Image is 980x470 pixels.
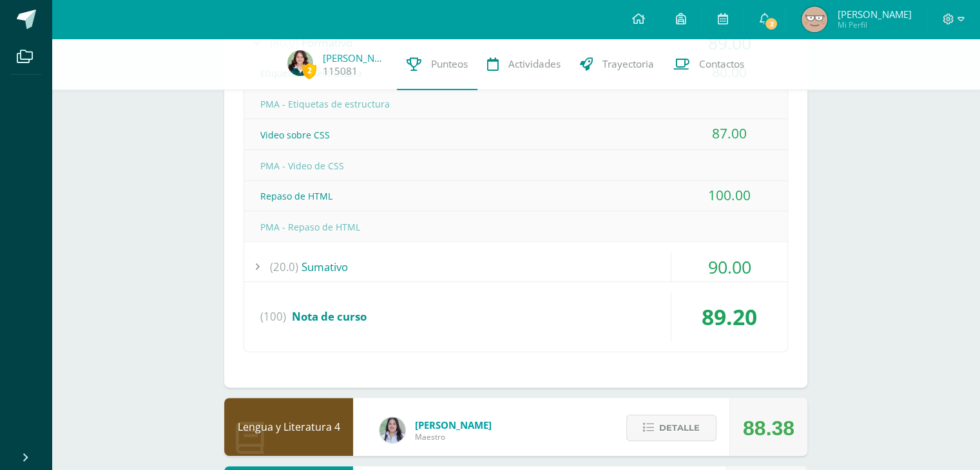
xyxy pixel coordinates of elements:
span: Maestro [415,431,492,442]
button: Detalle [626,415,716,441]
div: PMA - Repaso de HTML [244,212,787,241]
div: Video sobre CSS [244,120,787,149]
span: Contactos [699,57,744,71]
span: 2 [764,17,778,31]
a: Punteos [397,39,477,90]
div: Repaso de HTML [244,182,787,211]
a: [PERSON_NAME] [323,52,387,64]
div: 89.20 [671,292,787,341]
a: Contactos [664,39,754,90]
span: (20.0) [270,252,298,281]
span: Detalle [659,416,700,440]
div: 87.00 [671,119,787,148]
span: Punteos [431,57,468,71]
img: f838ef393e03f16fe2b12bbba3ee451b.png [287,50,313,76]
div: 88.38 [743,399,794,457]
img: df6a3bad71d85cf97c4a6d1acf904499.png [380,417,405,443]
div: 90.00 [671,252,787,281]
div: PMA - Etiquetas de estructura [244,89,787,118]
span: (100) [260,292,286,341]
span: Nota de curso [292,309,367,324]
div: 100.00 [671,181,787,210]
a: 115081 [323,64,358,78]
span: 2 [302,62,316,79]
span: Trayectoria [602,57,654,71]
div: Sumativo [244,252,787,281]
span: [PERSON_NAME] [837,8,911,21]
a: Trayectoria [570,39,664,90]
div: Lengua y Literatura 4 [224,398,353,456]
span: Actividades [508,57,561,71]
span: [PERSON_NAME] [415,418,492,431]
div: PMA - Video de CSS [244,151,787,180]
a: Actividades [477,39,570,90]
span: Mi Perfil [837,19,911,30]
img: 1d0ca742f2febfec89986c8588b009e1.png [802,6,827,32]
